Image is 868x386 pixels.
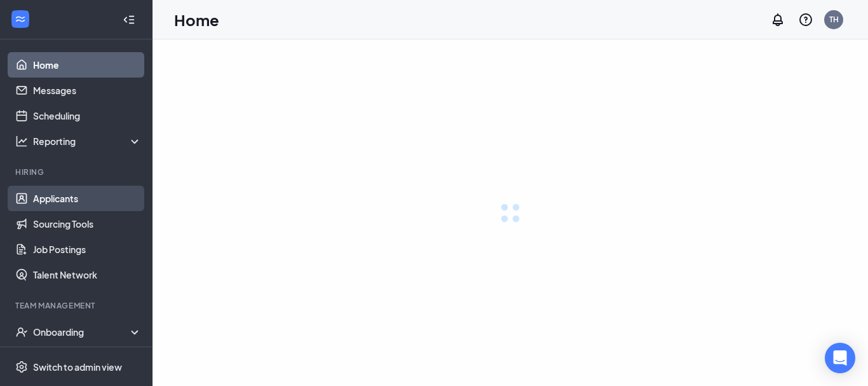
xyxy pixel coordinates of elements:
svg: Settings [15,361,28,373]
a: Team [33,345,142,370]
div: Team Management [15,300,139,311]
svg: UserCheck [15,326,28,338]
div: TH [829,14,839,25]
a: Home [33,52,142,78]
div: Switch to admin view [33,361,122,373]
a: Job Postings [33,237,142,262]
div: Reporting [33,135,142,148]
svg: WorkstreamLogo [14,13,27,25]
a: Talent Network [33,262,142,287]
a: Scheduling [33,103,142,128]
svg: Collapse [123,13,135,26]
h1: Home [174,9,219,31]
div: Onboarding [33,326,142,338]
div: Open Intercom Messenger [825,343,855,373]
div: Hiring [15,167,139,177]
svg: Analysis [15,135,28,148]
svg: Notifications [770,12,785,27]
a: Messages [33,78,142,103]
svg: QuestionInfo [798,12,813,27]
a: Applicants [33,186,142,211]
a: Sourcing Tools [33,211,142,237]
